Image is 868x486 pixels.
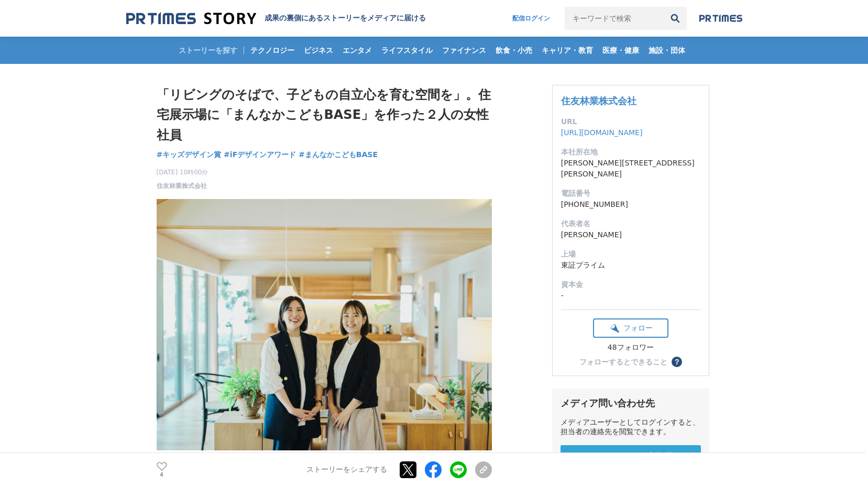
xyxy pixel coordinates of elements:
span: ライフスタイル [377,46,437,55]
a: 成果の裏側にあるストーリーをメディアに届ける 成果の裏側にあるストーリーをメディアに届ける [126,12,426,26]
a: ファイナンス [438,37,490,64]
h2: 成果の裏側にあるストーリーをメディアに届ける [265,14,426,23]
img: thumbnail_b74e13d0-71d4-11f0-8cd6-75e66c4aab62.jpg [157,199,492,450]
dt: URL [561,116,700,127]
div: フォローするとできること [579,358,667,366]
a: 医療・健康 [598,37,643,64]
p: 4 [157,472,167,477]
a: 配信ログイン [502,7,561,30]
a: #キッズデザイン賞 [157,149,222,160]
a: キャリア・教育 [537,37,597,64]
div: メディアユーザーとしてログインすると、担当者の連絡先を閲覧できます。 [561,418,701,437]
dt: 代表者名 [561,218,700,229]
a: テクノロジー [246,37,299,64]
p: ストーリーをシェアする [306,465,387,474]
button: フォロー [593,318,668,338]
dd: 東証プライム [561,260,700,271]
span: [DATE] 10時00分 [157,168,208,177]
a: #iFデザインアワード [224,149,296,160]
span: #キッズデザイン賞 [157,150,222,159]
a: 住友林業株式会社 [157,181,207,191]
dt: 上場 [561,249,700,260]
span: キャリア・教育 [537,46,597,55]
span: 医療・健康 [598,46,643,55]
dt: 資本金 [561,279,700,290]
a: メディアユーザー 新規登録 無料 [561,445,701,478]
img: prtimes [699,14,742,23]
button: 検索 [664,7,687,30]
dd: [PERSON_NAME][STREET_ADDRESS][PERSON_NAME] [561,158,700,180]
span: ビジネス [300,46,337,55]
dd: [PHONE_NUMBER] [561,199,700,210]
a: 施設・団体 [644,37,689,64]
div: 48フォロワー [593,343,668,352]
dt: 電話番号 [561,188,700,199]
dd: [PERSON_NAME] [561,229,700,240]
a: #まんなかこどもBASE [299,149,378,160]
span: ファイナンス [438,46,490,55]
a: 飲食・小売 [491,37,536,64]
button: ？ [672,357,682,367]
input: キーワードで検索 [565,7,664,30]
span: メディアユーザー 新規登録 [579,451,683,462]
dt: 本社所在地 [561,147,700,158]
img: 成果の裏側にあるストーリーをメディアに届ける [126,12,256,26]
a: [URL][DOMAIN_NAME] [561,128,643,137]
span: #まんなかこどもBASE [299,150,378,159]
dd: - [561,290,700,301]
span: テクノロジー [246,46,299,55]
span: ？ [673,358,680,366]
span: 施設・団体 [644,46,689,55]
span: 飲食・小売 [491,46,536,55]
div: メディア問い合わせ先 [561,397,701,410]
a: ライフスタイル [377,37,437,64]
span: #iFデザインアワード [224,150,296,159]
span: エンタメ [338,46,376,55]
a: ビジネス [300,37,337,64]
h1: 「リビングのそばで、子どもの自立心を育む空間を」。住宅展示場に「まんなかこどもBASE」を作った２人の女性社員 [157,85,492,145]
a: 住友林業株式会社 [561,95,636,106]
a: エンタメ [338,37,376,64]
